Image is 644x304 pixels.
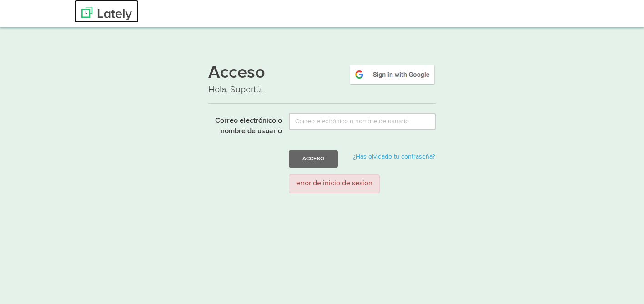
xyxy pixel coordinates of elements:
img: Últimamente [81,7,132,20]
a: ¿Has olvidado tu contraseña? [353,154,435,160]
font: Hola, Supertú. [208,84,263,95]
input: Correo electrónico o nombre de usuario [289,113,436,130]
font: Acceso [208,65,265,82]
img: google-signin.png [349,64,436,85]
button: Acceso [289,150,338,168]
font: Acceso [302,156,324,161]
font: error de inicio de sesion [296,180,372,187]
font: Correo electrónico o nombre de usuario [215,117,282,135]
